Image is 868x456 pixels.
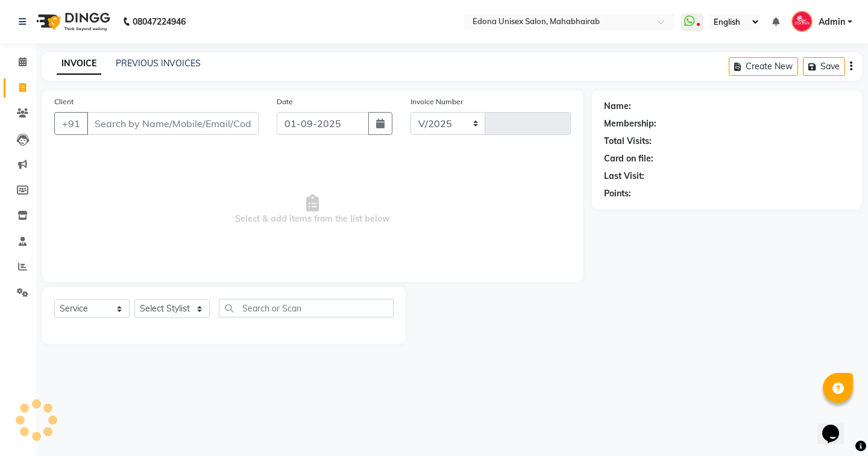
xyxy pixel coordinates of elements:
input: Search or Scan [219,299,394,317]
b: 08047224946 [133,5,186,39]
div: Last Visit: [604,170,644,183]
button: Save [803,57,845,76]
input: Search by Name/Mobile/Email/Code [87,112,259,135]
div: Membership: [604,117,656,130]
a: PREVIOUS INVOICES [116,58,201,69]
label: Date [277,96,293,107]
label: Invoice Number [410,96,463,107]
button: Create New [729,57,798,76]
img: logo [31,5,113,39]
div: Name: [604,100,631,113]
label: Client [54,96,74,107]
iframe: chat widget [817,408,856,444]
div: Card on file: [604,152,653,165]
a: INVOICE [57,53,101,75]
div: Total Visits: [604,135,652,148]
div: Points: [604,187,631,200]
button: +91 [54,112,88,135]
span: Select & add items from the list below [54,149,571,270]
img: Admin [791,11,813,32]
span: Admin [819,16,845,28]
